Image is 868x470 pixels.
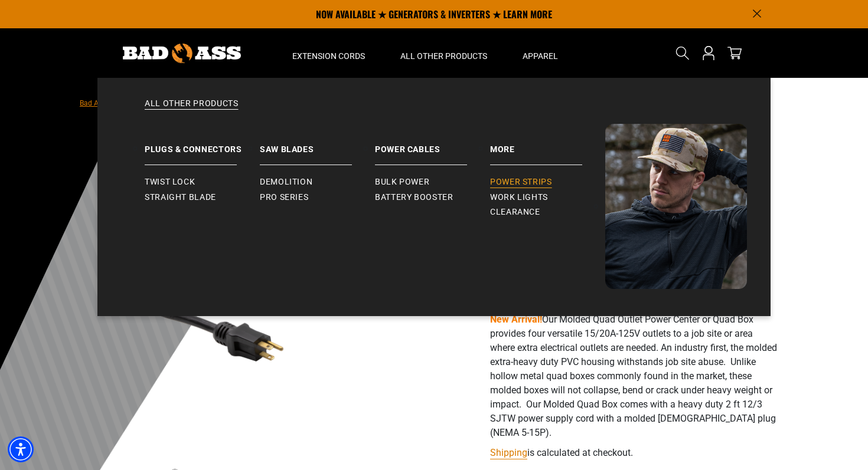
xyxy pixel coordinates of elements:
span: Straight Blade [145,192,216,203]
span: Battery Booster [375,192,453,203]
a: Battery Booster More Power Strips [490,124,605,165]
span: Work Lights [490,192,548,203]
nav: breadcrumbs [80,96,344,110]
span: Apparel [523,51,558,61]
span: Bulk Power [375,177,429,188]
a: Work Lights [490,190,605,205]
a: Power Strips [490,175,605,190]
a: Shipping [490,447,527,458]
a: cart [725,46,744,60]
a: Open this option [699,28,718,78]
div: Accessibility Menu [8,436,34,462]
a: Twist Lock [145,175,260,190]
span: Clearance [490,207,540,218]
span: Twist Lock [145,177,195,188]
span: Extension Cords [292,51,365,61]
span: Power Strips [490,177,552,188]
p: Our Molded Quad Outlet Power Center or Quad Box provides four versatile 15/20A-125V outlets to a ... [490,313,779,440]
span: Demolition [260,177,312,188]
a: Bulk Power [375,175,490,190]
summary: Search [673,44,692,63]
img: Bad Ass Extension Cords [123,44,241,63]
span: Pro Series [260,192,308,203]
a: Bad Ass Extension Cords [80,99,159,107]
strong: New Arrival! [490,314,542,325]
div: is calculated at checkout. [490,445,779,461]
a: All Other Products [121,98,747,124]
a: Pro Series [260,190,375,205]
summary: Extension Cords [275,28,383,78]
img: Bad Ass Extension Cords [605,124,747,289]
a: Plugs & Connectors [145,124,260,165]
summary: All Other Products [383,28,505,78]
a: Battery Booster [375,190,490,205]
span: All Other Products [400,51,487,61]
a: Saw Blades [260,124,375,165]
summary: Apparel [505,28,576,78]
a: Demolition [260,175,375,190]
a: Power Cables [375,124,490,165]
a: Straight Blade [145,190,260,205]
a: Clearance [490,205,605,220]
